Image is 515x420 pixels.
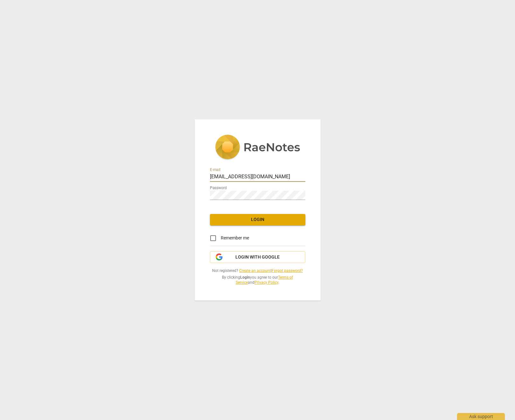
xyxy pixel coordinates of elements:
span: Login with Google [235,254,280,260]
label: E-mail [210,168,220,172]
span: Login [215,217,300,223]
label: Password [210,186,227,190]
span: Remember me [221,235,249,241]
b: Login [240,275,250,280]
span: By clicking you agree to our and . [210,275,305,285]
a: Privacy Policy [254,280,278,285]
a: Forgot password? [272,268,303,273]
button: Login with Google [210,251,305,263]
span: Not registered? | [210,268,305,274]
a: Create an account [239,268,271,273]
button: Login [210,214,305,225]
img: 5ac2273c67554f335776073100b6d88f.svg [215,135,300,161]
div: Ask support [457,413,505,420]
